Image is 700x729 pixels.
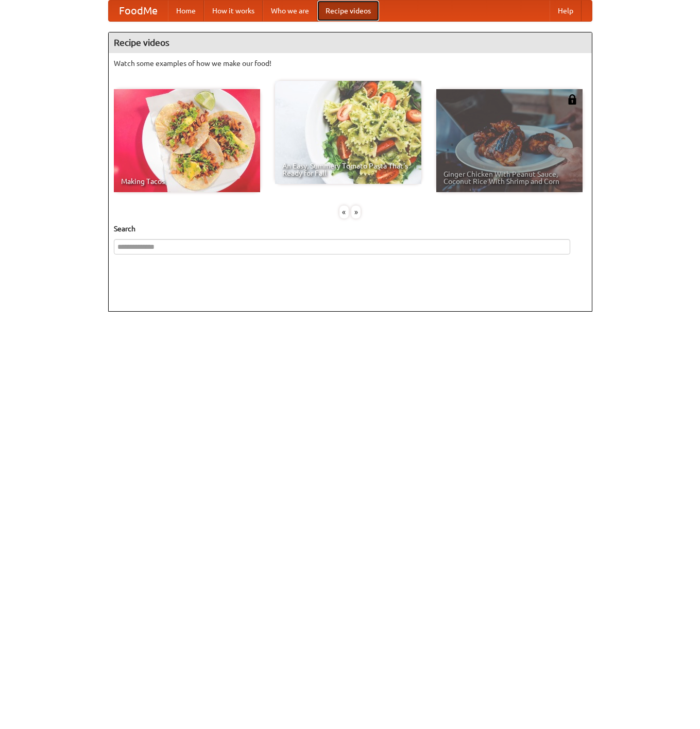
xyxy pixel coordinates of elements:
p: Watch some examples of how we make our food! [114,58,587,69]
a: Making Tacos [114,89,260,192]
div: » [351,206,361,218]
a: Help [550,1,582,21]
h4: Recipe videos [109,32,592,53]
span: Making Tacos [121,178,253,185]
a: Who we are [263,1,317,21]
a: Home [168,1,204,21]
div: « [339,206,349,218]
h5: Search [114,224,587,234]
a: Recipe videos [317,1,379,21]
a: An Easy, Summery Tomato Pasta That's Ready for Fall [275,81,421,184]
span: An Easy, Summery Tomato Pasta That's Ready for Fall [282,162,414,177]
a: How it works [204,1,263,21]
a: FoodMe [109,1,168,21]
img: 483408.png [567,94,577,105]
